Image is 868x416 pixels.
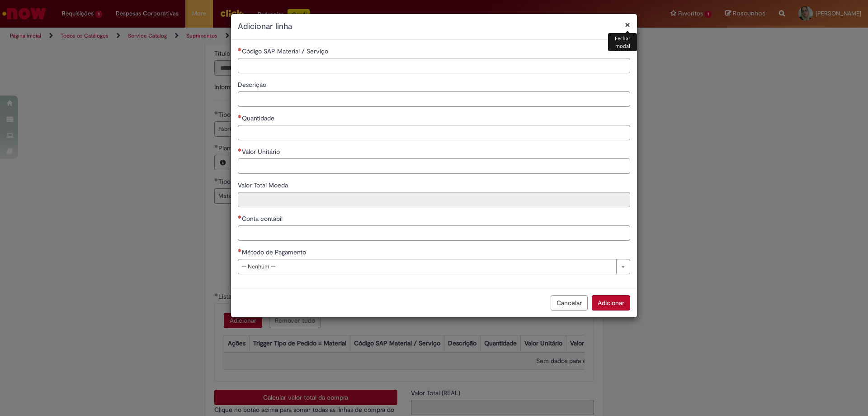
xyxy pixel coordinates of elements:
h2: Adicionar linha [238,21,630,33]
button: Cancelar [551,295,588,311]
span: Necessários [238,48,242,51]
span: Valor Unitário [242,148,282,156]
span: Código SAP Material / Serviço [242,47,330,55]
span: Somente leitura - Valor Total Moeda [238,181,290,189]
input: Valor Total Moeda [238,192,630,207]
span: -- Nenhum -- [242,259,612,274]
input: Valor Unitário [238,158,630,174]
span: Necessários [238,115,242,118]
span: Necessários [238,249,242,252]
input: Conta contábil [238,225,630,241]
input: Código SAP Material / Serviço [238,58,630,73]
input: Quantidade [238,125,630,140]
span: Conta contábil [242,215,284,223]
button: Fechar modal [625,20,630,29]
button: Adicionar [592,295,630,311]
span: Método de Pagamento [242,248,308,256]
span: Descrição [238,81,268,89]
span: Quantidade [242,114,276,122]
div: Fechar modal [608,33,637,51]
span: Necessários [238,215,242,219]
span: Necessários [238,148,242,152]
input: Descrição [238,91,630,107]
